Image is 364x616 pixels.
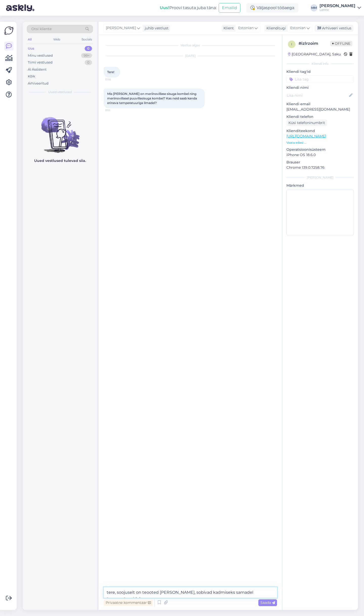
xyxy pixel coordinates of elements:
p: Kliendi telefon [286,114,354,119]
div: [PERSON_NAME] [320,4,355,8]
div: Vestlus algas [104,43,277,48]
div: Socials [81,36,93,43]
div: Väljaspool tööaega [246,3,298,12]
span: Estonian [290,25,306,31]
button: Emailid [219,3,240,13]
p: Uued vestlused tulevad siia. [34,158,86,163]
p: Kliendi email [286,101,354,107]
p: Chrome 139.0.7258.76 [286,165,354,170]
div: All [27,36,33,43]
div: Arhiveeritud [28,81,49,86]
div: Klient [221,26,234,31]
div: Uus [28,46,34,51]
input: Lisa nimi [287,93,348,98]
p: iPhone OS 18.6.0 [286,152,354,158]
input: Lisa tag [286,75,354,83]
div: Minu vestlused [28,53,53,58]
p: Kliendi tag'id [286,69,354,74]
textarea: tere, soojuselt on teooted [PERSON_NAME], sobivad kadmiseks samadel temperatuuridel. [104,587,277,598]
div: [GEOGRAPHIC_DATA], Saku [288,52,341,57]
div: # izlrzoim [299,40,330,47]
span: Estonian [238,25,254,31]
p: Brauser [286,160,354,165]
a: [URL][DOMAIN_NAME] [286,134,326,138]
span: 17:10 [105,78,124,81]
span: Uued vestlused [48,90,72,94]
div: 99+ [81,53,92,58]
span: Otsi kliente [31,26,52,32]
p: Klienditeekond [286,128,354,134]
div: Küsi telefoninumbrit [286,119,327,126]
div: AI Assistent [28,67,47,72]
span: 17:11 [105,109,124,112]
div: Arhiveeri vestlus [314,25,353,32]
a: [PERSON_NAME]Lenne [320,4,361,12]
p: Vaata edasi ... [286,140,354,145]
div: Proovi tasuta juba täna: [160,5,217,11]
div: Tiimi vestlused [28,60,53,65]
img: No chats [23,108,97,154]
p: [EMAIL_ADDRESS][DOMAIN_NAME] [286,107,354,112]
div: Lenne [320,8,355,12]
div: 0 [85,46,92,51]
div: MM [310,4,317,11]
span: Tere! [107,70,114,74]
div: 0 [85,60,92,65]
img: Askly Logo [4,26,14,35]
p: Kliendi nimi [286,85,354,90]
b: Uus! [160,5,169,10]
div: [DATE] [104,54,277,58]
span: Saada [260,600,275,605]
div: Kliendi info [286,61,354,66]
span: Offline [330,41,352,46]
span: i [291,42,292,46]
div: [PERSON_NAME] [286,175,354,180]
div: Klienditugi [264,26,286,31]
div: Privaatne kommentaar [104,599,153,606]
span: [PERSON_NAME] [106,25,136,31]
div: Kõik [28,74,35,79]
span: Mis [PERSON_NAME] on meriinovillase sisuga kombel ning meriinovillasel puuvillasisuga kombel? Kas... [107,92,198,105]
div: Web [52,36,61,43]
p: Operatsioonisüsteem [286,147,354,152]
div: juhib vestlust [143,26,169,31]
p: Märkmed [286,183,354,188]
